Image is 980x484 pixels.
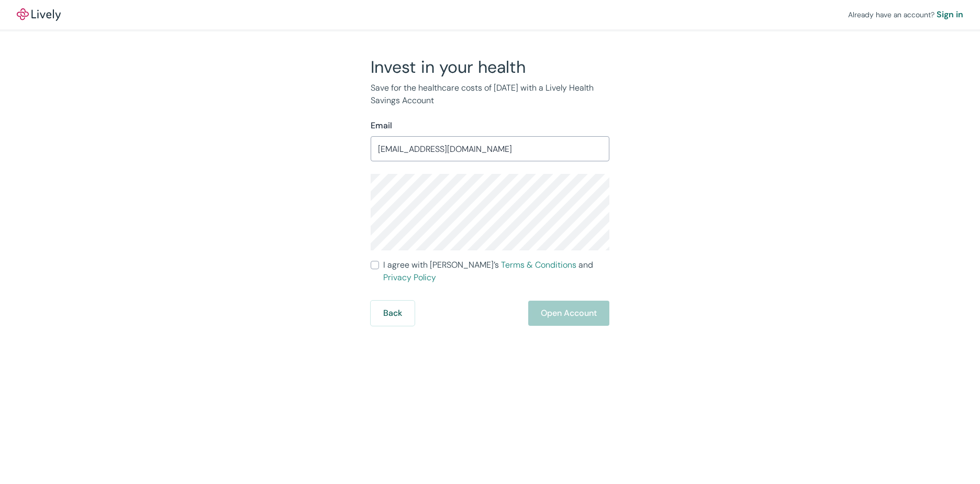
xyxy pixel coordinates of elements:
[383,272,436,283] a: Privacy Policy
[371,119,392,132] label: Email
[848,8,963,21] div: Already have an account?
[371,57,609,78] h2: Invest in your health
[371,82,609,107] p: Save for the healthcare costs of [DATE] with a Lively Health Savings Account
[17,8,61,21] a: LivelyLively
[937,8,963,21] a: Sign in
[17,8,61,21] img: Lively
[371,301,415,326] button: Back
[383,259,609,284] span: I agree with [PERSON_NAME]’s and
[501,259,576,270] a: Terms & Conditions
